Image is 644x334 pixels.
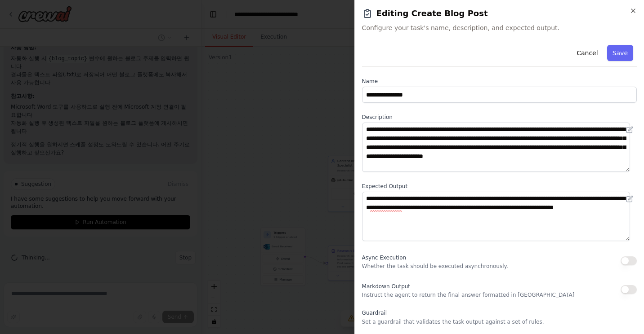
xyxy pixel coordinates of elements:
[607,45,633,61] button: Save
[362,283,410,290] span: Markdown Output
[362,78,637,85] label: Name
[362,114,637,121] label: Description
[624,193,635,204] button: Open in editor
[362,309,637,316] label: Guardrail
[362,23,637,32] span: Configure your task's name, description, and expected output.
[362,255,406,261] span: Async Execution
[362,183,637,190] label: Expected Output
[362,318,637,325] p: Set a guardrail that validates the task output against a set of rules.
[362,263,508,270] p: Whether the task should be executed asynchronously.
[571,45,603,61] button: Cancel
[624,124,635,135] button: Open in editor
[362,291,575,299] p: Instruct the agent to return the final answer formatted in [GEOGRAPHIC_DATA]
[362,7,637,20] h2: Editing Create Blog Post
